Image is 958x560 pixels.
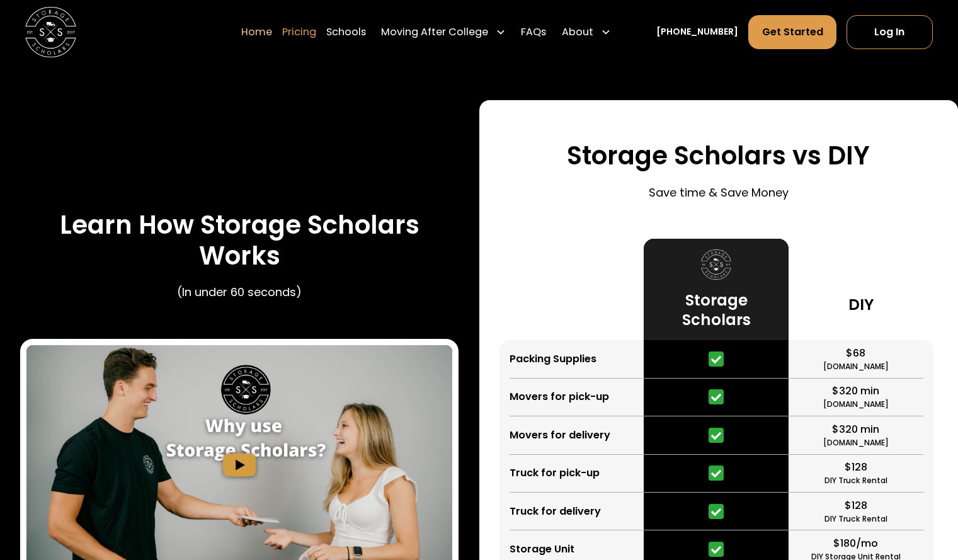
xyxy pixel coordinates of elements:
a: Pricing [282,14,316,49]
div: About [562,24,593,39]
a: Schools [326,14,366,49]
div: [DOMAIN_NAME] [823,399,889,410]
a: [PHONE_NUMBER] [656,25,738,38]
a: Get Started [748,14,836,49]
div: Packing Supplies [510,351,596,367]
img: Storage Scholars logo. [701,249,731,280]
div: Moving After College [381,24,488,39]
div: [DOMAIN_NAME] [823,437,889,449]
a: home [25,6,76,57]
a: Log In [847,14,933,49]
p: Save time & Save Money [649,184,789,201]
div: Truck for pick-up [510,466,600,481]
div: $68 [846,346,865,361]
img: Storage Scholars main logo [25,6,76,57]
a: Home [241,14,272,49]
div: Movers for pick-up [510,389,609,404]
div: Movers for delivery [510,428,610,443]
h3: Learn How Storage Scholars Works [20,210,459,271]
div: $180/mo [833,536,878,551]
div: Truck for delivery [510,504,601,519]
div: Moving After College [376,14,511,49]
div: $320 min [832,384,879,399]
div: $320 min [832,422,879,437]
p: (In under 60 seconds) [177,283,302,300]
div: DIY Truck Rental [824,475,887,486]
div: $128 [845,460,867,475]
a: FAQs [521,14,546,49]
h3: Storage Scholars vs DIY [567,140,870,171]
h3: Storage Scholars [654,290,778,330]
div: [DOMAIN_NAME] [823,361,889,372]
div: Storage Unit [510,542,574,557]
div: $128 [845,498,867,513]
h3: DIY [848,295,874,314]
div: About [557,14,616,49]
div: DIY Truck Rental [824,513,887,525]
